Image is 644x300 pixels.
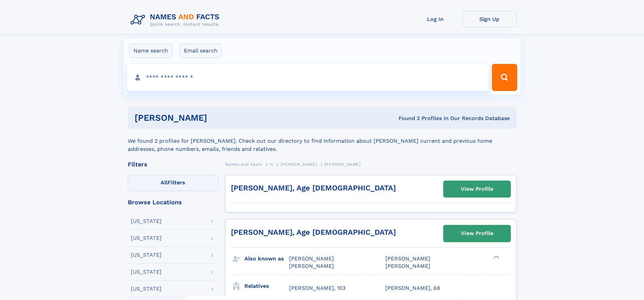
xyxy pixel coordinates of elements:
[289,284,345,292] a: [PERSON_NAME], 103
[131,269,162,275] div: [US_STATE]
[131,235,162,241] div: [US_STATE]
[231,228,396,236] a: [PERSON_NAME], Age [DEMOGRAPHIC_DATA]
[492,64,517,91] button: Search Button
[385,284,440,292] a: [PERSON_NAME], 68
[303,115,510,122] div: Found 2 Profiles In Our Records Database
[131,286,162,292] div: [US_STATE]
[462,11,517,27] a: Sign Up
[270,162,273,167] span: H
[128,199,218,205] div: Browse Locations
[461,226,493,241] div: View Profile
[270,160,273,168] a: H
[289,255,334,262] span: [PERSON_NAME]
[325,162,361,167] span: [PERSON_NAME]
[444,225,510,241] a: View Profile
[461,181,493,197] div: View Profile
[161,179,168,186] span: All
[128,175,218,191] label: Filters
[281,160,317,168] a: [PERSON_NAME]
[289,263,334,269] span: [PERSON_NAME]
[135,114,303,122] h1: [PERSON_NAME]
[244,280,289,292] h3: Relatives
[231,184,396,192] a: [PERSON_NAME], Age [DEMOGRAPHIC_DATA]
[385,255,430,262] span: [PERSON_NAME]
[408,11,462,27] a: Log In
[225,160,262,168] a: Names and Facts
[492,255,500,259] div: ❯
[127,64,489,91] input: search input
[128,161,218,167] div: Filters
[128,129,517,153] div: We found 2 profiles for [PERSON_NAME]. Check out our directory to find information about [PERSON_...
[244,253,289,264] h3: Also known as
[128,11,225,29] img: Logo Names and Facts
[131,218,162,224] div: [US_STATE]
[129,44,172,58] label: Name search
[180,44,222,58] label: Email search
[281,162,317,167] span: [PERSON_NAME]
[444,181,510,197] a: View Profile
[131,252,162,258] div: [US_STATE]
[385,263,430,269] span: [PERSON_NAME]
